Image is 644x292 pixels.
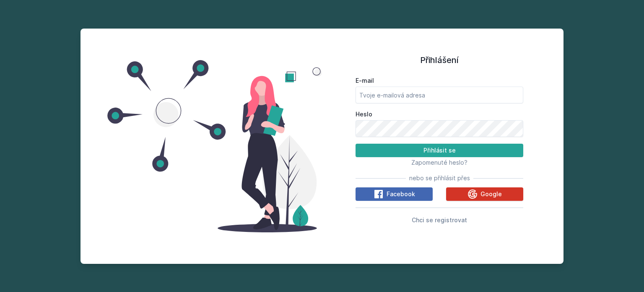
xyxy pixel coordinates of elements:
[409,174,470,182] span: nebo se přihlásit přes
[356,54,523,66] h1: Přihlášení
[412,216,467,224] span: Chci se registrovat
[356,187,433,201] button: Facebook
[411,159,467,166] span: Zapomenuté heslo?
[356,76,523,85] label: E-mail
[412,215,467,225] button: Chci se registrovat
[387,190,415,198] span: Facebook
[356,144,523,157] button: Přihlásit se
[446,187,523,201] button: Google
[356,110,523,118] label: Heslo
[356,87,523,103] input: Tvoje e-mailová adresa
[480,190,502,198] span: Google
